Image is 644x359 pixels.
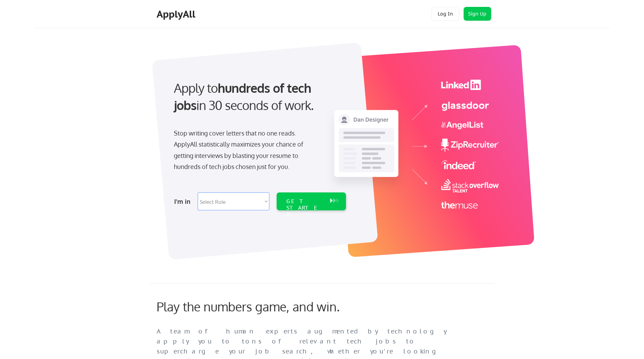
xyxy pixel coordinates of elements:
div: Apply to in 30 seconds of work. [174,79,343,114]
div: GET STARTED [286,198,323,218]
button: Log In [432,7,459,21]
strong: hundreds of tech jobs [174,80,314,113]
button: Sign Up [464,7,491,21]
div: Stop writing cover letters that no one reads. ApplyAll statistically maximizes your chance of get... [174,128,316,172]
div: I'm in [174,196,194,207]
div: ApplyAll [157,8,197,20]
div: Play the numbers game, and win. [157,299,370,314]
